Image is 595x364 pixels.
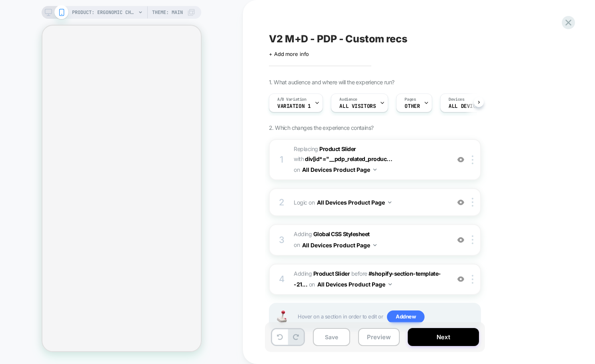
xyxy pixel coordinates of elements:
[72,6,136,19] span: PRODUCT: Ergonomic Chair
[351,270,367,277] span: BEFORE
[472,155,473,164] img: close
[339,103,376,109] span: All Visitors
[274,310,290,323] img: Joystick
[269,33,407,45] span: V2 M+D - PDP - Custom recs
[277,103,311,109] span: Variation 1
[387,310,425,323] span: Add new
[457,156,464,163] img: crossed eye
[294,270,350,277] span: Adding
[313,270,350,277] b: Product Slider
[313,328,350,346] button: Save
[405,97,416,102] span: Pages
[405,103,420,109] span: OTHER
[373,244,377,246] img: down arrow
[449,97,464,102] span: Devices
[309,197,315,207] span: on
[278,271,286,287] div: 4
[269,79,394,86] span: 1. What audience and where will the experience run?
[457,276,464,282] img: crossed eye
[388,201,391,203] img: down arrow
[302,239,377,251] button: All Devices Product Page
[457,199,464,206] img: crossed eye
[313,231,370,237] b: Global CSS Stylesheet
[317,278,392,290] button: All Devices Product Page
[277,97,307,102] span: A/B Variation
[294,240,300,250] span: on
[408,328,479,346] button: Next
[339,97,357,102] span: Audience
[302,164,377,175] button: All Devices Product Page
[294,229,446,251] span: Adding
[269,124,373,131] span: 2. Which changes the experience contains?
[294,165,300,175] span: on
[298,310,476,323] span: Hover on a section in order to edit or
[449,103,482,109] span: ALL DEVICES
[457,237,464,243] img: crossed eye
[472,275,473,284] img: close
[472,235,473,244] img: close
[389,283,392,285] img: down arrow
[317,197,391,208] button: All Devices Product Page
[294,155,304,162] span: WITH
[294,199,307,206] span: Logic
[152,6,183,19] span: Theme: MAIN
[278,152,286,168] div: 1
[309,279,315,289] span: on
[269,51,309,57] span: + Add more info
[319,145,356,152] b: Product Slider
[472,198,473,207] img: close
[373,169,377,171] img: down arrow
[305,155,392,162] span: div[id*="__pdp_related_produc...
[294,270,441,288] span: #shopify-section-template--21...
[278,195,286,211] div: 2
[278,232,286,248] div: 3
[358,328,400,346] button: Preview
[294,145,356,152] span: Replacing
